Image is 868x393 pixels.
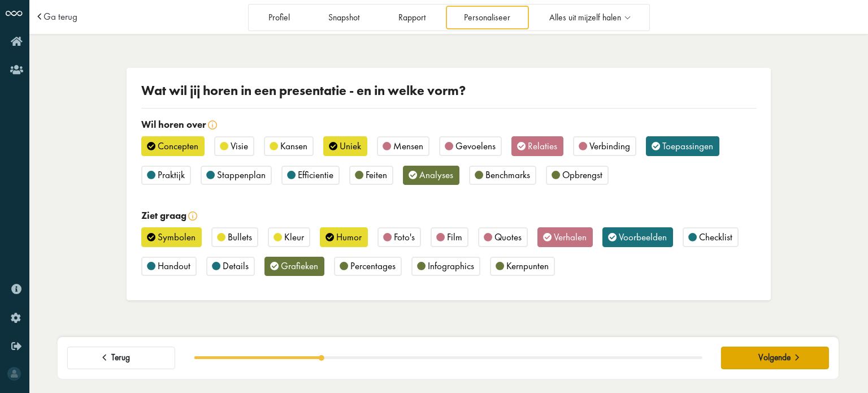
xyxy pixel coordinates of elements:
[280,140,307,152] span: Kansen
[446,6,529,29] a: Personaliseer
[141,209,757,223] div: Ziet graag
[281,260,318,272] span: Grafieken
[366,169,387,181] span: Feiten
[394,231,415,243] span: Foto's
[562,169,602,181] span: Opbrengst
[554,231,587,243] span: Verhalen
[494,231,522,243] span: Quotes
[350,260,396,272] span: Percentages
[217,169,266,181] span: Stappenplan
[447,231,462,243] span: Film
[158,231,196,243] span: Symbolen
[188,211,197,221] img: info.svg
[506,260,549,272] span: Kernpunten
[67,347,175,369] button: Terug
[336,231,362,243] span: Humor
[158,169,185,181] span: Praktijk
[340,140,361,152] span: Uniek
[531,6,648,29] a: Alles uit mijzelf halen
[758,352,791,363] span: Volgende
[284,231,304,243] span: Kleur
[721,347,829,369] button: Volgende
[158,140,198,152] span: Concepten
[250,6,308,29] a: Profiel
[310,6,378,29] a: Snapshot
[549,13,621,23] span: Alles uit mijzelf halen
[528,140,557,152] span: Relaties
[619,231,667,243] span: Voorbeelden
[228,231,252,243] span: Bullets
[662,140,713,152] span: Toepassingen
[111,352,130,363] span: Terug
[158,260,190,272] span: Handout
[699,231,732,243] span: Checklist
[141,83,757,98] div: Wat wil jij horen in een presentatie - en in welke vorm?
[393,140,423,152] span: Mensen
[485,169,530,181] span: Benchmarks
[455,140,496,152] span: Gevoelens
[419,169,453,181] span: Analyses
[208,120,217,129] img: info.svg
[223,260,249,272] span: Details
[141,118,757,132] div: Wil horen over
[231,140,248,152] span: Visie
[589,140,630,152] span: Verbinding
[298,169,333,181] span: Efficientie
[380,6,444,29] a: Rapport
[428,260,474,272] span: Infographics
[44,12,77,21] a: Ga terug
